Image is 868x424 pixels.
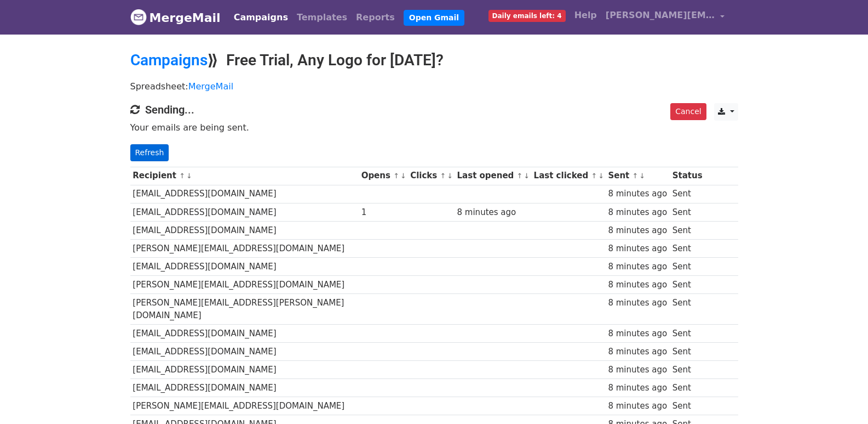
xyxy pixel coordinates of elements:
[531,167,606,185] th: Last clicked
[130,258,359,276] td: [EMAIL_ADDRESS][DOMAIN_NAME]
[188,81,233,92] a: MergeMail
[601,4,729,30] a: [PERSON_NAME][EMAIL_ADDRESS][DOMAIN_NAME]
[670,103,706,120] a: Cancel
[670,258,705,276] td: Sent
[608,206,667,219] div: 8 minutes ago
[130,397,359,415] td: [PERSON_NAME][EMAIL_ADDRESS][DOMAIN_NAME]
[455,167,531,185] th: Last opened
[400,172,406,180] a: ↓
[670,167,705,185] th: Status
[130,9,147,25] img: MergeMail logo
[608,382,667,394] div: 8 minutes ago
[130,239,359,257] td: [PERSON_NAME][EMAIL_ADDRESS][DOMAIN_NAME]
[130,144,169,161] a: Refresh
[484,4,570,26] a: Daily emails left: 4
[130,6,221,29] a: MergeMail
[229,7,292,29] a: Campaigns
[361,206,405,219] div: 1
[130,81,738,92] p: Spreadsheet:
[488,10,566,22] span: Daily emails left: 4
[670,221,705,239] td: Sent
[130,51,738,70] h2: ⟫ Free Trial, Any Logo for [DATE]?
[292,7,352,29] a: Templates
[359,167,408,185] th: Opens
[670,239,705,257] td: Sent
[608,297,667,309] div: 8 minutes ago
[670,203,705,221] td: Sent
[130,185,359,203] td: [EMAIL_ADDRESS][DOMAIN_NAME]
[639,172,645,180] a: ↓
[608,242,667,255] div: 8 minutes ago
[352,7,399,29] a: Reports
[608,400,667,412] div: 8 minutes ago
[813,371,868,424] iframe: Chat Widget
[608,327,667,340] div: 8 minutes ago
[179,172,185,180] a: ↑
[524,172,530,180] a: ↓
[608,346,667,358] div: 8 minutes ago
[130,379,359,397] td: [EMAIL_ADDRESS][DOMAIN_NAME]
[517,172,523,180] a: ↑
[130,361,359,379] td: [EMAIL_ADDRESS][DOMAIN_NAME]
[130,203,359,221] td: [EMAIL_ADDRESS][DOMAIN_NAME]
[393,172,399,180] a: ↑
[130,294,359,325] td: [PERSON_NAME][EMAIL_ADDRESS][PERSON_NAME][DOMAIN_NAME]
[186,172,192,180] a: ↓
[130,122,738,133] p: Your emails are being sent.
[670,342,705,360] td: Sent
[608,224,667,237] div: 8 minutes ago
[130,276,359,294] td: [PERSON_NAME][EMAIL_ADDRESS][DOMAIN_NAME]
[606,167,670,185] th: Sent
[670,397,705,415] td: Sent
[130,167,359,185] th: Recipient
[608,364,667,376] div: 8 minutes ago
[670,294,705,325] td: Sent
[670,324,705,342] td: Sent
[608,188,667,200] div: 8 minutes ago
[608,279,667,291] div: 8 minutes ago
[570,4,601,26] a: Help
[598,172,604,180] a: ↓
[670,379,705,397] td: Sent
[447,172,453,180] a: ↓
[457,206,528,219] div: 8 minutes ago
[670,276,705,294] td: Sent
[130,103,738,116] h4: Sending...
[670,361,705,379] td: Sent
[130,342,359,360] td: [EMAIL_ADDRESS][DOMAIN_NAME]
[404,10,464,26] a: Open Gmail
[130,324,359,342] td: [EMAIL_ADDRESS][DOMAIN_NAME]
[440,172,446,180] a: ↑
[608,261,667,273] div: 8 minutes ago
[606,9,715,22] span: [PERSON_NAME][EMAIL_ADDRESS][DOMAIN_NAME]
[407,167,454,185] th: Clicks
[130,221,359,239] td: [EMAIL_ADDRESS][DOMAIN_NAME]
[130,51,208,69] a: Campaigns
[670,185,705,203] td: Sent
[591,172,597,180] a: ↑
[633,172,639,180] a: ↑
